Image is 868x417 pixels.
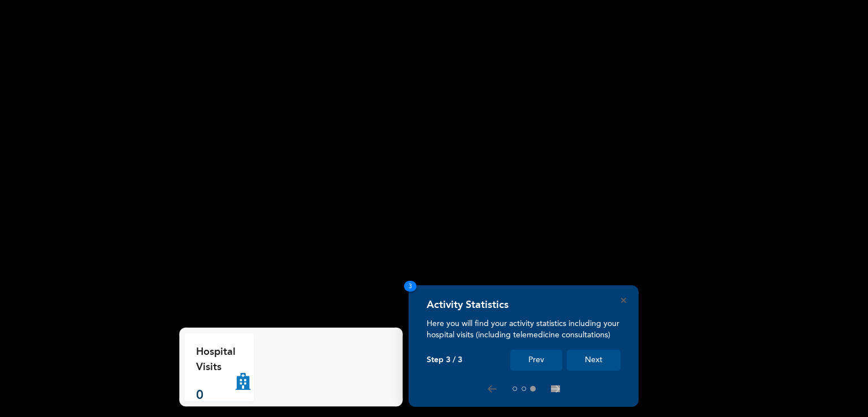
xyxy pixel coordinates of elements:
[427,318,620,341] p: Here you will find your activity statistics including your hospital visits (including telemedicin...
[404,281,416,292] span: 3
[567,350,620,371] button: Next
[427,355,462,365] p: Step 3 / 3
[427,299,509,311] h4: Activity Statistics
[196,386,236,405] p: 0
[510,350,562,371] button: Prev
[196,345,236,375] p: Hospital Visits
[621,298,626,303] button: Close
